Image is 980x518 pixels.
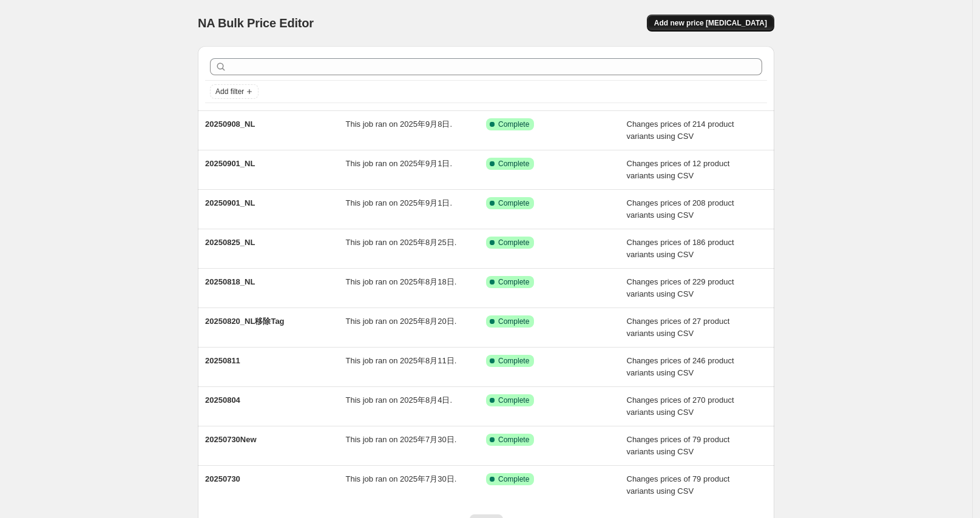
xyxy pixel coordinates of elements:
[346,159,453,168] span: This job ran on 2025年9月1日.
[205,356,240,365] span: 20250811
[627,317,730,338] span: Changes prices of 27 product variants using CSV
[627,238,734,259] span: Changes prices of 186 product variants using CSV
[647,15,774,32] button: Add new price [MEDICAL_DATA]
[627,395,734,417] span: Changes prices of 270 product variants using CSV
[498,395,529,405] span: Complete
[498,277,529,287] span: Complete
[654,18,767,28] span: Add new price [MEDICAL_DATA]
[627,474,730,496] span: Changes prices of 79 product variants using CSV
[498,119,529,129] span: Complete
[498,435,529,445] span: Complete
[627,159,730,180] span: Changes prices of 12 product variants using CSV
[627,435,730,456] span: Changes prices of 79 product variants using CSV
[205,435,257,444] span: 20250730New
[346,317,457,326] span: This job ran on 2025年8月20日.
[205,277,255,286] span: 20250818_NL
[346,356,457,365] span: This job ran on 2025年8月11日.
[198,16,314,30] span: NA Bulk Price Editor
[627,198,734,220] span: Changes prices of 208 product variants using CSV
[498,238,529,247] span: Complete
[346,119,453,129] span: This job ran on 2025年9月8日.
[627,356,734,377] span: Changes prices of 246 product variants using CSV
[346,435,457,444] span: This job ran on 2025年7月30日.
[498,159,529,169] span: Complete
[210,84,259,99] button: Add filter
[215,87,244,96] span: Add filter
[205,395,240,405] span: 20250804
[346,395,453,405] span: This job ran on 2025年8月4日.
[627,277,734,298] span: Changes prices of 229 product variants using CSV
[346,474,457,483] span: This job ran on 2025年7月30日.
[205,198,255,207] span: 20250901_NL
[346,198,453,207] span: This job ran on 2025年9月1日.
[205,474,240,483] span: 20250730
[205,317,285,326] span: 20250820_NL移除Tag
[205,159,255,168] span: 20250901_NL
[627,119,734,141] span: Changes prices of 214 product variants using CSV
[498,317,529,326] span: Complete
[346,238,457,247] span: This job ran on 2025年8月25日.
[498,356,529,366] span: Complete
[498,198,529,208] span: Complete
[205,119,255,129] span: 20250908_NL
[498,474,529,484] span: Complete
[205,238,255,247] span: 20250825_NL
[346,277,457,286] span: This job ran on 2025年8月18日.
